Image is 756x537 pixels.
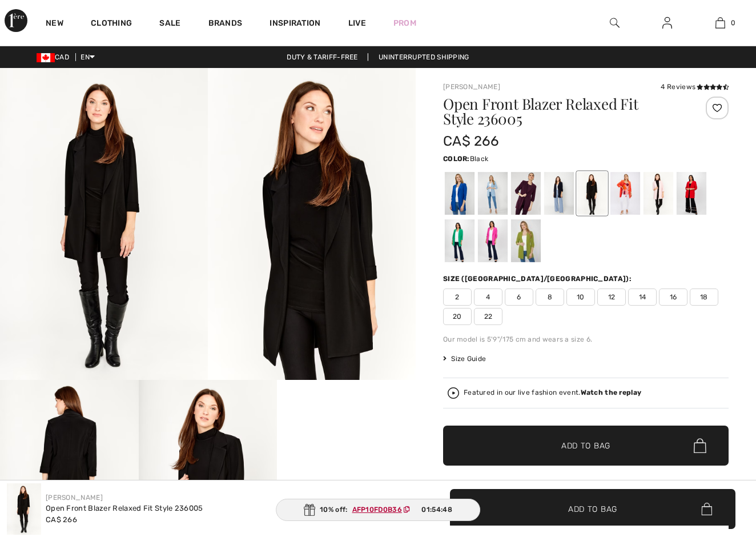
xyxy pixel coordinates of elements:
img: Canadian Dollar [37,53,55,62]
span: 6 [505,288,533,306]
a: Brands [208,18,243,30]
span: 4 [474,288,502,306]
div: Bright pink [478,219,508,262]
span: CA$ 266 [443,133,498,149]
button: Add to Bag [443,426,729,466]
div: Bright Green [445,219,474,262]
img: My Info [662,16,672,30]
span: Inspiration [270,18,320,30]
span: 10 [566,288,595,306]
span: Color: [443,155,470,163]
img: Watch the replay [448,387,459,399]
div: Orange [610,172,640,215]
a: New [46,18,63,30]
span: CA$ 266 [46,515,77,524]
div: 4 Reviews [661,82,729,92]
div: Royal [445,172,474,215]
a: Clothing [91,18,132,30]
a: Sale [159,18,180,30]
div: Black [577,172,607,215]
div: Size ([GEOGRAPHIC_DATA]/[GEOGRAPHIC_DATA]): [443,274,634,284]
img: Open Front Blazer Relaxed Fit Style 236005. 2 [208,68,416,380]
span: EN [81,53,95,61]
img: Bag.svg [701,503,712,515]
span: 2 [443,288,472,306]
a: 0 [694,16,746,30]
button: Add to Bag [450,489,735,529]
div: Fern [511,219,541,262]
span: 16 [659,288,687,306]
span: 0 [731,18,735,28]
a: Prom [393,17,416,29]
span: 12 [597,288,626,306]
img: 1ère Avenue [5,9,27,32]
div: 10% off: [276,499,480,521]
div: Rosebud [644,172,673,215]
a: [PERSON_NAME] [443,83,500,91]
span: 20 [443,308,472,325]
span: 22 [474,308,502,325]
div: Sky Blue [478,172,508,215]
span: 14 [628,288,657,306]
div: Midnight [544,172,574,215]
a: Sign In [653,16,681,30]
strong: Watch the replay [581,388,642,396]
div: Deep plum [511,172,541,215]
div: Featured in our live fashion event. [464,389,641,396]
span: 8 [536,288,564,306]
a: [PERSON_NAME] [46,494,103,502]
span: CAD [37,53,74,61]
ins: AFP10FD0B36 [352,506,402,514]
img: Open Front Blazer Relaxed Fit Style 236005 [7,483,41,535]
span: 01:54:48 [421,504,452,515]
span: 18 [690,288,718,306]
img: Bag.svg [694,438,706,453]
img: Gift.svg [304,504,315,516]
div: Tomato [677,172,706,215]
div: Our model is 5'9"/175 cm and wears a size 6. [443,334,729,344]
span: Add to Bag [561,440,610,452]
div: Open Front Blazer Relaxed Fit Style 236005 [46,503,203,514]
img: My Bag [715,16,725,30]
span: Add to Bag [568,503,617,515]
video: Your browser does not support the video tag. [277,380,416,449]
span: Black [470,155,489,163]
a: Live [348,17,366,29]
img: search the website [610,16,620,30]
span: Size Guide [443,354,486,364]
h1: Open Front Blazer Relaxed Fit Style 236005 [443,97,681,126]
